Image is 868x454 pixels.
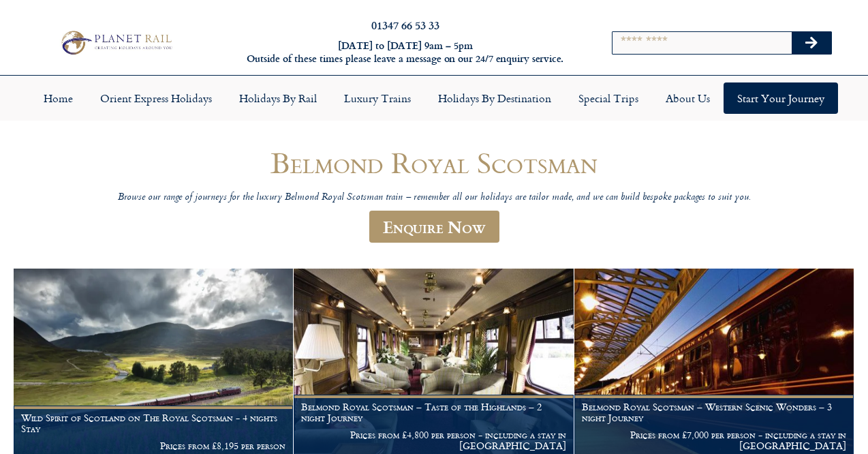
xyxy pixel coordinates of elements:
[301,402,565,423] h1: Belmond Royal Scotsman – Taste of the Highlands – 2 night Journey
[565,82,652,114] a: Special Trips
[57,28,175,57] img: Planet Rail Train Holidays Logo
[582,402,846,423] h1: Belmond Royal Scotsman – Western Scenic Wonders – 3 night Journey
[724,82,838,114] a: Start your Journey
[582,429,846,451] p: Prices from £7,000 per person - including a stay in [GEOGRAPHIC_DATA]
[369,211,499,243] a: Enquire Now
[424,82,565,114] a: Holidays by Destination
[87,82,226,114] a: Orient Express Holidays
[371,17,439,33] a: 01347 66 53 33
[301,429,565,451] p: Prices from £4,800 per person - including a stay in [GEOGRAPHIC_DATA]
[7,82,861,114] nav: Menu
[792,32,831,54] button: Search
[30,82,87,114] a: Home
[226,82,330,114] a: Holidays by Rail
[652,82,724,114] a: About Us
[107,192,761,205] p: Browse our range of journeys for the luxury Belmond Royal Scotsman train – remember all our holid...
[107,147,761,179] h1: Belmond Royal Scotsman
[330,82,424,114] a: Luxury Trains
[21,412,285,434] h1: Wild Spirit of Scotland on The Royal Scotsman - 4 nights Stay
[21,440,285,451] p: Prices from £8,195 per person
[235,40,576,65] h6: [DATE] to [DATE] 9am – 5pm Outside of these times please leave a message on our 24/7 enquiry serv...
